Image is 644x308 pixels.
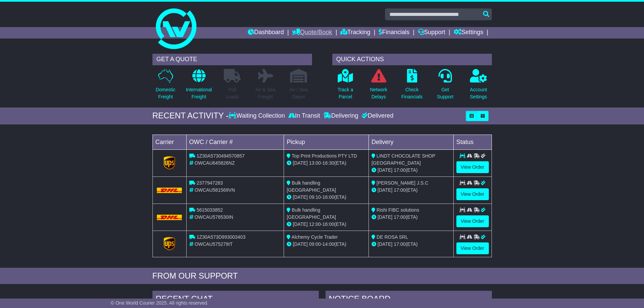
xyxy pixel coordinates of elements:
[368,135,453,149] td: Delivery
[287,180,336,193] span: Bulk handling [GEOGRAPHIC_DATA]
[194,160,235,166] span: OWCAU645826NZ
[309,221,321,227] span: 12:00
[291,234,338,240] span: Alchemy Cycle Trader
[323,221,334,227] span: 16:00
[360,112,393,120] div: Delivered
[379,27,409,39] a: Financials
[394,187,406,193] span: 17:00
[372,187,451,194] div: (ETA)
[152,54,312,65] div: GET A QUOTE
[256,86,276,100] p: Air & Sea Freight
[293,241,308,247] span: [DATE]
[155,69,175,104] a: DomesticFreight
[456,188,489,200] a: View Order
[394,214,406,220] span: 17:00
[290,86,308,100] p: Air / Sea Depot
[378,214,392,220] span: [DATE]
[377,234,408,240] span: DE ROSA SRL
[186,69,212,104] a: InternationalFreight
[394,167,406,173] span: 17:00
[152,271,492,281] div: FROM OUR SUPPORT
[378,187,392,193] span: [DATE]
[456,215,489,227] a: View Order
[152,111,229,121] div: RECENT ACTIVITY -
[372,241,451,248] div: (ETA)
[323,160,334,166] span: 16:30
[337,69,354,104] a: Track aParcel
[377,207,419,213] span: Rishi FIBC solutions
[378,241,392,247] span: [DATE]
[196,153,244,159] span: 1Z30A5730494570857
[372,153,435,166] span: LINDT CHOCOLATE SHOP [GEOGRAPHIC_DATA]
[156,86,175,100] p: Domestic Freight
[194,187,235,193] span: OWCAU581569VN
[152,135,186,149] td: Carrier
[111,300,209,306] span: © One World Courier 2025. All rights reserved.
[338,86,353,100] p: Track a Parcel
[287,241,366,248] div: - (ETA)
[340,27,370,39] a: Tracking
[401,69,423,104] a: CheckFinancials
[369,69,387,104] a: NetworkDelays
[309,241,321,247] span: 09:00
[287,207,336,220] span: Bulk handling [GEOGRAPHIC_DATA]
[401,86,423,100] p: Check Financials
[309,194,321,200] span: 09:10
[224,86,241,100] p: Full Loads
[248,27,284,39] a: Dashboard
[372,214,451,221] div: (ETA)
[378,167,392,173] span: [DATE]
[470,69,487,104] a: AccountSettings
[437,86,453,100] p: Get Support
[323,241,334,247] span: 14:00
[293,160,308,166] span: [DATE]
[377,180,428,186] span: [PERSON_NAME] J.S.C
[287,221,366,228] div: - (ETA)
[456,161,489,173] a: View Order
[194,214,233,220] span: OWCAU578530IN
[292,27,332,39] a: Quote/Book
[196,207,223,213] span: 5615033852
[470,86,487,100] p: Account Settings
[287,160,366,167] div: - (ETA)
[456,242,489,254] a: View Order
[454,27,483,39] a: Settings
[196,234,245,240] span: 1Z30A573D993003403
[436,69,454,104] a: GetSupport
[418,27,445,39] a: Support
[287,194,366,201] div: - (ETA)
[194,241,233,247] span: OWCAU575279IT
[196,180,223,186] span: 2377947283
[157,188,182,193] img: DHL.png
[157,215,182,220] img: DHL.png
[322,112,360,120] div: Delivering
[164,237,175,251] img: GetCarrierServiceLogo
[394,241,406,247] span: 17:00
[293,221,308,227] span: [DATE]
[186,86,212,100] p: International Freight
[164,156,175,170] img: GetCarrierServiceLogo
[229,112,286,120] div: Waiting Collection
[370,86,387,100] p: Network Delays
[309,160,321,166] span: 13:00
[332,54,492,65] div: QUICK ACTIONS
[284,135,369,149] td: Pickup
[292,153,357,159] span: Top Print Productions PTY LTD
[186,135,284,149] td: OWC / Carrier #
[372,167,451,174] div: (ETA)
[453,135,492,149] td: Status
[287,112,322,120] div: In Transit
[323,194,334,200] span: 16:00
[293,194,308,200] span: [DATE]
